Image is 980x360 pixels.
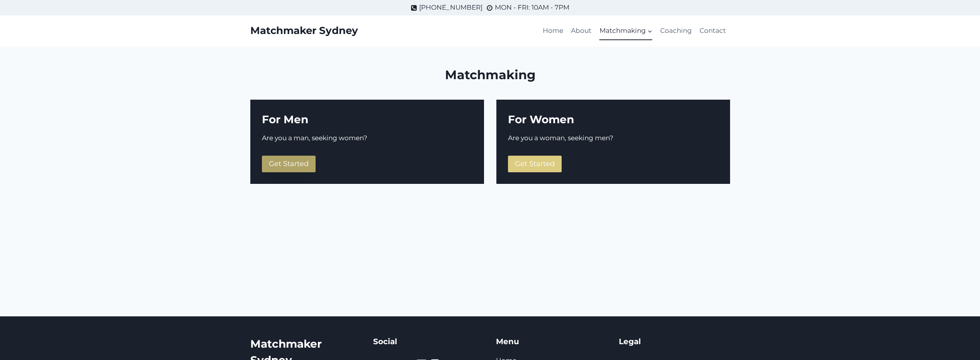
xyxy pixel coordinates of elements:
span: Get Started [515,160,555,168]
h5: Social [373,336,484,347]
h2: For Men [262,111,472,127]
h2: For Women [508,111,718,127]
a: About [567,22,595,40]
span: MON - FRI: 10AM - 7PM [495,2,569,13]
p: Are you a woman, seeking men? [508,133,718,143]
a: [PHONE_NUMBER] [411,2,482,13]
p: Are you a man, seeking women? [262,133,472,143]
span: [PHONE_NUMBER] [419,2,482,13]
a: Get Started [508,156,562,172]
a: Matchmaker Sydney [250,25,358,37]
a: Contact [696,22,730,40]
nav: Primary [539,22,730,40]
a: Coaching [656,22,696,40]
a: Get Started [262,156,316,172]
h5: Legal [619,336,730,347]
h1: Matchmaking [250,66,730,84]
button: Child menu of Matchmaking [595,22,656,40]
span: Get Started [269,160,309,168]
h5: Menu [496,336,607,347]
a: Home [539,22,567,40]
